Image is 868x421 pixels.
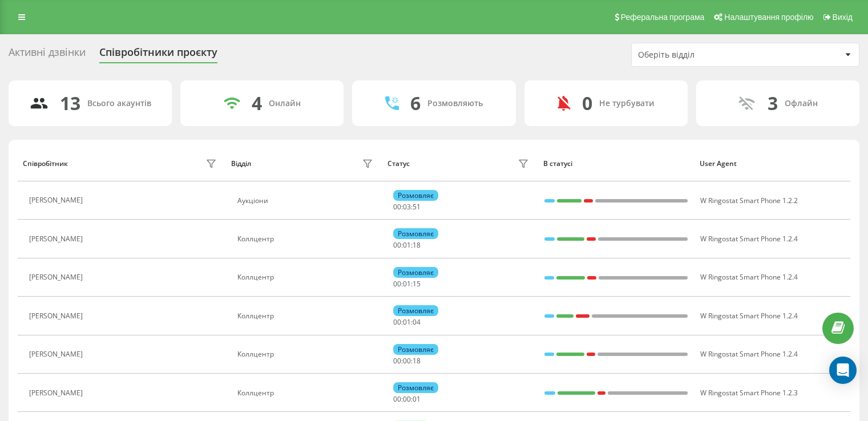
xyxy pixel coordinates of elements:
[29,389,86,397] div: [PERSON_NAME]
[413,356,421,366] span: 18
[237,350,376,358] div: Коллцентр
[99,46,217,64] div: Співробітники проєкту
[393,241,421,249] div: : :
[829,357,857,384] div: Open Intercom Messenger
[700,234,798,244] span: W Ringostat Smart Phone 1.2.4
[393,228,438,239] div: Розмовляє
[393,318,421,326] div: : :
[237,389,376,397] div: Коллцентр
[393,202,401,212] span: 00
[403,317,411,327] span: 01
[393,240,401,250] span: 00
[87,99,151,108] div: Всього акаунтів
[638,50,774,60] div: Оберіть відділ
[413,240,421,250] span: 18
[393,317,401,327] span: 00
[29,273,86,281] div: [PERSON_NAME]
[403,356,411,366] span: 00
[29,196,86,204] div: [PERSON_NAME]
[403,394,411,404] span: 00
[393,356,401,366] span: 00
[237,312,376,320] div: Коллцентр
[403,240,411,250] span: 01
[387,160,410,168] div: Статус
[237,235,376,243] div: Коллцентр
[700,388,798,398] span: W Ringostat Smart Phone 1.2.3
[393,357,421,365] div: : :
[393,279,401,289] span: 00
[724,13,813,22] span: Налаштування профілю
[393,344,438,355] div: Розмовляє
[543,160,689,168] div: В статусі
[413,279,421,289] span: 15
[410,92,421,114] div: 6
[237,197,376,205] div: Аукціони
[413,394,421,404] span: 01
[413,202,421,212] span: 51
[599,99,655,108] div: Не турбувати
[582,92,592,114] div: 0
[393,382,438,393] div: Розмовляє
[403,202,411,212] span: 03
[768,92,778,114] div: 3
[700,160,845,168] div: User Agent
[29,350,86,358] div: [PERSON_NAME]
[393,395,421,403] div: : :
[403,279,411,289] span: 01
[393,394,401,404] span: 00
[393,190,438,201] div: Розмовляє
[23,160,68,168] div: Співробітник
[427,99,483,108] div: Розмовляють
[237,273,376,281] div: Коллцентр
[700,196,798,205] span: W Ringostat Smart Phone 1.2.2
[413,317,421,327] span: 04
[785,99,818,108] div: Офлайн
[269,99,301,108] div: Онлайн
[252,92,262,114] div: 4
[700,311,798,321] span: W Ringostat Smart Phone 1.2.4
[393,267,438,278] div: Розмовляє
[29,312,86,320] div: [PERSON_NAME]
[833,13,853,22] span: Вихід
[29,235,86,243] div: [PERSON_NAME]
[621,13,705,22] span: Реферальна програма
[393,305,438,316] div: Розмовляє
[700,349,798,359] span: W Ringostat Smart Phone 1.2.4
[700,272,798,282] span: W Ringostat Smart Phone 1.2.4
[393,280,421,288] div: : :
[393,203,421,211] div: : :
[231,160,251,168] div: Відділ
[9,46,86,64] div: Активні дзвінки
[60,92,80,114] div: 13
